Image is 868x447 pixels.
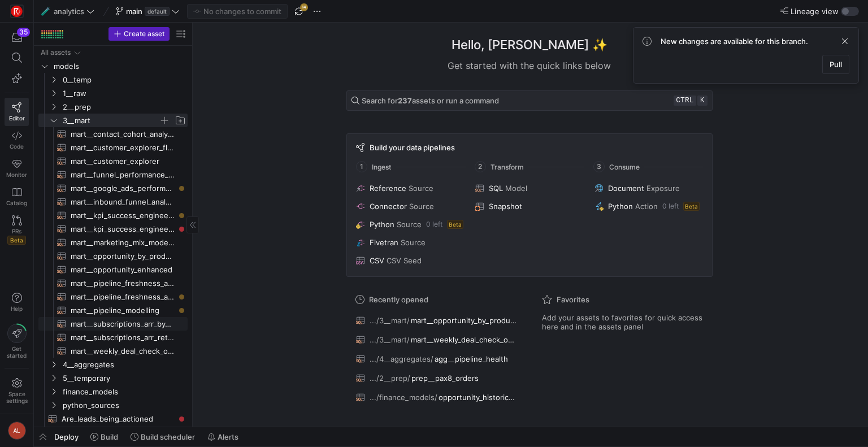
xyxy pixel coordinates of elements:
[85,427,123,446] button: Build
[71,155,175,168] span: mart__customer_explorer​​​​​​​​​​
[5,2,29,21] a: https://storage.googleapis.com/y42-prod-data-exchange/images/C0c2ZRu8XU2mQEXUlKrTCN4i0dD3czfOt8UZ...
[38,317,188,331] a: mart__subscriptions_arr_by_product​​​​​​​​​​
[646,184,680,193] span: Exposure
[5,419,29,442] button: AL
[683,202,700,211] span: Beta
[17,28,30,37] div: 35
[5,288,29,317] button: Help
[38,181,188,195] a: mart__google_ads_performance_analysis_rolling​​​​​​​​​​
[608,202,633,211] span: Python
[697,96,708,106] kbd: k
[354,218,466,231] button: PythonSource0 leftBeta
[71,141,175,154] span: mart__customer_explorer_flattened​​​​​​​​​​
[41,49,71,57] div: All assets
[791,7,839,16] span: Lineage view
[38,276,188,290] div: Press SPACE to select this row.
[370,374,410,383] span: .../2__prep/
[5,27,29,47] button: 35
[38,100,188,114] div: Press SPACE to select this row.
[63,385,186,398] span: finance_models
[63,87,186,100] span: 1__raw
[411,316,517,325] span: mart__opportunity_by_product_line
[124,30,164,38] span: Create asset
[473,181,585,195] button: SQLModel
[592,199,705,213] button: PythonAction0 leftBeta
[592,181,705,195] button: DocumentExposure
[397,220,422,229] span: Source
[7,345,27,359] span: Get started
[353,351,519,366] button: .../4__aggregates/agg__pipeline_health
[38,154,188,168] div: Press SPACE to select this row.
[662,202,679,210] span: 0 left
[71,223,175,236] span: mart__kpi_success_engineering​​​​​​​​​​
[71,182,175,195] span: mart__google_ads_performance_analysis_rolling​​​​​​​​​​
[38,385,188,398] div: Press SPACE to select this row.
[54,432,79,441] span: Deploy
[401,238,426,247] span: Source
[38,398,188,412] div: Press SPACE to select this row.
[38,168,188,181] div: Press SPACE to select this row.
[635,202,658,211] span: Action
[6,199,27,206] span: Catalog
[370,393,437,402] span: .../finance_models/
[38,263,188,276] div: Press SPACE to select this row.
[71,209,175,222] span: mart__kpi_success_engineering_historical​​​​​​​​​​
[71,196,175,209] span: mart__inbound_funnel_analysis​​​​​​​​​​
[141,432,195,441] span: Build scheduler
[38,236,188,249] a: mart__marketing_mix_modelling​​​​​​​​​​
[398,96,412,105] strong: 237
[71,236,175,249] span: mart__marketing_mix_modelling​​​​​​​​​​
[63,114,159,127] span: 3__mart
[674,96,696,106] kbd: ctrl
[63,372,186,385] span: 5__temporary
[370,335,410,344] span: .../3__mart/
[346,59,713,72] div: Get started with the quick links below
[370,354,433,363] span: .../4__aggregates/
[126,7,142,16] span: main
[54,7,84,16] span: analytics
[38,412,188,426] a: Are_leads_being_actioned​​​​​​​​​​
[38,263,188,276] a: mart__opportunity_enhanced​​​​​​​​​​
[353,332,519,347] button: .../3__mart/mart__weekly_deal_check_opps
[62,413,175,426] span: Are_leads_being_actioned​​​​​​​​​​
[6,390,28,404] span: Space settings
[473,199,585,213] button: Snapshot
[38,344,188,358] div: Press SPACE to select this row.
[108,27,170,41] button: Create asset
[822,55,849,74] button: Pull
[38,290,188,303] div: Press SPACE to select this row.
[38,222,188,236] div: Press SPACE to select this row.
[557,295,589,304] span: Favorites
[38,181,188,195] div: Press SPACE to select this row.
[38,222,188,236] a: mart__kpi_success_engineering​​​​​​​​​​
[411,335,517,344] span: mart__weekly_deal_check_opps
[145,7,170,16] span: default
[370,220,394,229] span: Python
[489,184,503,193] span: SQL
[38,86,188,100] div: Press SPACE to select this row.
[370,256,384,265] span: CSV
[38,276,188,290] a: mart__pipeline_freshness_analysis_with_renewals​​​​​​​​​​
[38,290,188,303] a: mart__pipeline_freshness_analysis​​​​​​​​​​
[8,422,26,440] div: AL
[354,236,466,249] button: FivetranSource
[370,202,407,211] span: Connector
[71,331,175,344] span: mart__subscriptions_arr_retention_calculations​​​​​​​​​​
[12,228,21,235] span: PRs
[362,96,499,105] span: Search for assets or run a command
[101,432,118,441] span: Build
[5,183,29,211] a: Catalog
[38,317,188,331] div: Press SPACE to select this row.
[409,184,433,193] span: Source
[608,184,644,193] span: Document
[71,345,175,358] span: mart__weekly_deal_check_opps​​​​​​​​​​
[38,168,188,181] a: mart__funnel_performance_analysis__monthly_with_forecast​​​​​​​​​​
[218,432,238,441] span: Alerts
[38,303,188,317] a: mart__pipeline_modelling​​​​​​​​​​
[661,37,808,46] span: New changes are available for this branch.
[354,199,466,213] button: ConnectorSource
[5,98,29,126] a: Editor
[71,250,175,263] span: mart__opportunity_by_product_line​​​​​​​​​​
[202,427,244,446] button: Alerts
[71,263,175,276] span: mart__opportunity_enhanced​​​​​​​​​​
